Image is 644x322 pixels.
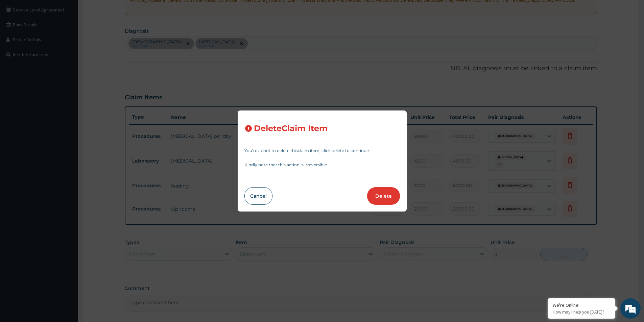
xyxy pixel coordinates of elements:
div: We're Online! [553,302,610,308]
button: Delete [367,187,400,205]
h3: Delete Claim Item [254,124,328,133]
p: Kindly note that this action is irreversible [244,163,400,167]
img: d_794563401_company_1708531726252_794563401 [13,34,27,51]
p: How may I help you today? [553,309,610,315]
span: We're online! [39,85,93,153]
div: Minimize live chat window [111,3,127,20]
textarea: Type your message and hit 'Enter' [3,184,129,208]
button: Cancel [244,187,272,205]
div: Chat with us now [35,38,114,47]
p: You’re about to delete this claim item , click delete to continue. [244,149,400,153]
